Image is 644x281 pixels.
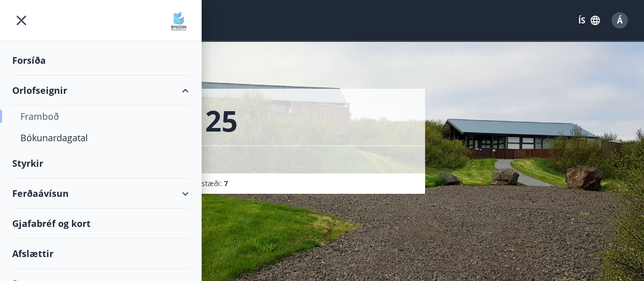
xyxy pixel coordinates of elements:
button: Á [607,8,632,33]
button: menu [12,11,31,30]
span: Á [617,15,623,26]
div: Framboð [20,106,181,127]
img: union_logo [169,11,189,32]
div: Bókunardagatal [20,127,181,148]
div: Ferðaávísun [12,178,189,209]
div: Orlofseignir [12,75,189,106]
div: Forsíða [12,45,189,75]
button: ÍS [573,11,605,30]
span: Svefnstæði : [183,178,228,189]
div: Styrkir [12,148,189,178]
span: 7 [224,178,228,188]
div: Afslættir [12,239,189,269]
div: Gjafabréf og kort [12,209,189,239]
